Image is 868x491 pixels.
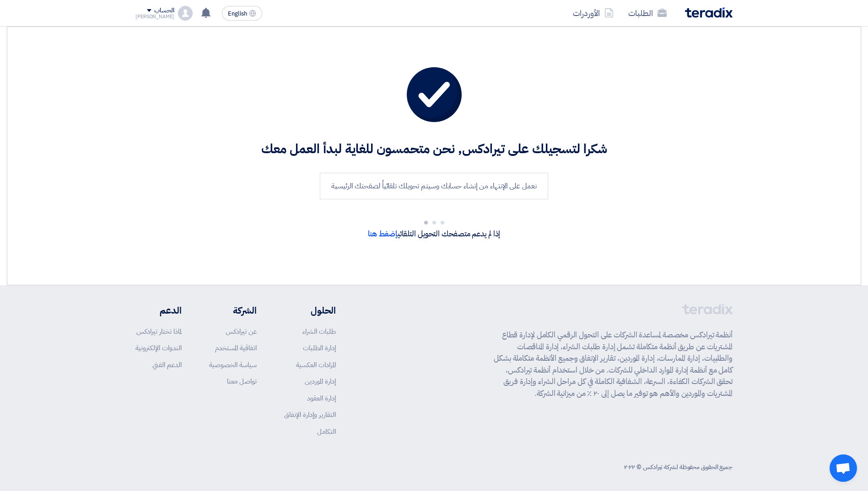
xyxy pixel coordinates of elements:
a: اتفاقية المستخدم [215,343,257,353]
p: إذا لم يدعم متصفحك التحويل التلقائي [46,228,822,240]
div: [PERSON_NAME] [135,14,174,19]
a: إدارة الطلبات [303,343,336,353]
img: profile_test.png [178,6,193,21]
a: الندوات الإلكترونية [135,343,182,353]
div: جميع الحقوق محفوظة لشركة تيرادكس © ٢٠٢٢ [624,462,733,472]
span: English [228,11,247,17]
div: الحساب [154,7,174,15]
div: Open chat [830,454,857,482]
a: المزادات العكسية [296,360,336,370]
a: إدارة العقود [307,393,336,403]
a: إدارة الموردين [305,376,336,386]
a: عن تيرادكس [226,326,257,336]
a: إضغط هنا [368,228,398,240]
h2: شكرا لتسجيلك على تيرادكس, نحن متحمسون للغاية لبدأ العمل معك [46,140,822,158]
a: التكامل [317,427,336,437]
p: أنظمة تيرادكس مخصصة لمساعدة الشركات على التحول الرقمي الكامل لإدارة قطاع المشتريات عن طريق أنظمة ... [494,329,733,399]
img: tick.svg [407,67,462,122]
li: الشركة [209,304,257,317]
li: الدعم [135,304,182,317]
a: الأوردرات [566,2,621,24]
a: لماذا تختار تيرادكس [136,326,182,336]
img: Teradix logo [685,7,733,18]
a: الدعم الفني [152,360,182,370]
a: تواصل معنا [227,376,257,386]
a: الطلبات [621,2,674,24]
li: الحلول [284,304,336,317]
a: التقارير وإدارة الإنفاق [284,410,336,420]
button: English [222,6,262,21]
a: سياسة الخصوصية [209,360,257,370]
div: نعمل على الإنتهاء من إنشاء حسابك وسيتم تحويلك تلقائياً لصفحتك الرئيسية [320,173,548,199]
a: طلبات الشراء [302,326,336,336]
